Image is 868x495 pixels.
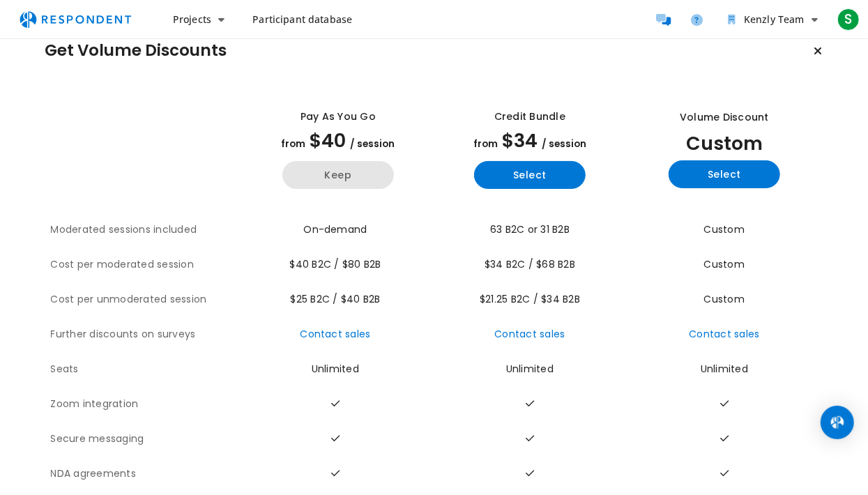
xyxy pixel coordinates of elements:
span: Custom [704,222,745,236]
span: Participant database [252,13,352,26]
a: Message participants [650,6,678,33]
span: S [837,8,860,31]
span: Unlimited [312,362,359,376]
div: Credit Bundle [494,109,565,124]
span: from [473,137,498,151]
button: Kenzly Team [717,7,829,32]
a: Contact sales [300,327,370,341]
button: Projects [162,7,236,32]
th: Cost per unmoderated session [51,282,243,317]
span: Custom [686,130,763,156]
th: Moderated sessions included [51,213,243,247]
span: Projects [173,13,211,26]
span: $40 [310,128,347,153]
h1: Get Volume Discounts [45,41,227,61]
span: Custom [704,292,745,306]
th: Seats [51,352,243,387]
span: $40 B2C / $80 B2B [289,257,381,271]
span: from [282,137,306,151]
a: Help and support [683,6,711,33]
span: Kenzly Team [744,13,805,26]
span: On-demand [303,222,367,236]
div: Volume Discount [680,110,769,125]
button: Select yearly custom_static plan [669,160,780,188]
span: $21.25 B2C / $34 B2B [480,292,580,306]
span: Unlimited [506,362,554,376]
button: Keep current plan [804,37,832,65]
button: Select yearly basic plan [474,161,586,189]
span: Unlimited [701,362,748,376]
th: Secure messaging [51,422,243,457]
button: Keep current yearly payg plan [282,161,394,189]
th: Zoom integration [51,387,243,422]
span: / session [351,137,395,151]
span: / session [542,137,586,151]
span: $34 B2C / $68 B2B [485,257,575,271]
a: Participant database [241,7,363,32]
span: $34 [502,128,538,153]
span: Custom [704,257,745,271]
th: Further discounts on surveys [51,317,243,352]
span: $25 B2C / $40 B2B [290,292,380,306]
div: Open Intercom Messenger [821,406,854,439]
a: Contact sales [689,327,759,341]
button: S [835,7,862,32]
a: Contact sales [494,327,565,341]
th: NDA agreements [51,457,243,492]
span: 63 B2C or 31 B2B [490,222,570,236]
img: respondent-logo.png [11,6,139,33]
th: Cost per moderated session [51,247,243,282]
div: Pay as you go [300,109,376,124]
